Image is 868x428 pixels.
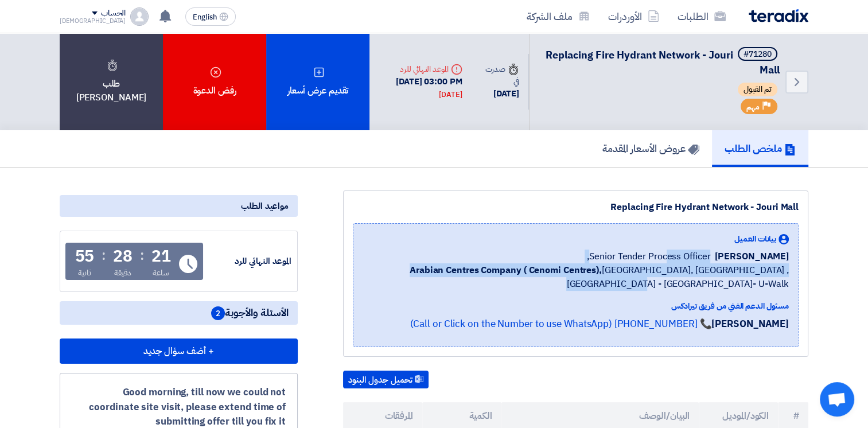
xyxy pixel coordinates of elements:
[749,9,808,22] img: Teradix logo
[60,33,163,130] div: طلب [PERSON_NAME]
[481,87,520,100] div: [DATE]
[205,255,291,268] div: الموعد النهائي للرد
[101,9,126,18] div: الحساب
[114,267,132,279] div: دقيقة
[379,75,462,101] div: [DATE] 03:00 PM
[712,130,808,167] a: ملخص الطلب
[599,3,668,30] a: الأوردرات
[715,250,789,263] span: [PERSON_NAME]
[725,142,796,155] h5: ملخص الطلب
[151,248,171,264] div: 21
[266,33,369,130] div: تقديم عرض أسعار
[193,13,217,21] span: English
[363,263,789,291] span: [GEOGRAPHIC_DATA], [GEOGRAPHIC_DATA] ,[GEOGRAPHIC_DATA] - [GEOGRAPHIC_DATA]- U-Walk
[820,382,854,417] div: Open chat
[163,33,266,130] div: رفض الدعوة
[140,245,144,266] div: :
[353,200,799,214] div: Replacing Fire Hydrant Network - Jouri Mall
[185,7,236,26] button: English
[587,250,710,263] span: Senior Tender Process Officer,
[60,338,298,364] button: + أضف سؤال جديد
[60,195,298,217] div: مواعيد الطلب
[410,317,711,331] a: 📞 [PHONE_NUMBER] (Call or Click on the Number to use WhatsApp)
[113,248,133,264] div: 28
[602,142,699,155] h5: عروض الأسعار المقدمة
[363,300,789,312] div: مسئول الدعم الفني من فريق تيرادكس
[590,130,712,167] a: عروض الأسعار المقدمة
[379,63,462,75] div: الموعد النهائي للرد
[744,50,772,59] div: #71280
[130,7,149,26] img: profile_test.png
[102,245,106,266] div: :
[543,47,780,77] h5: Replacing Fire Hydrant Network - Jouri Mall
[75,248,95,264] div: 55
[343,371,429,389] button: تحميل جدول البنود
[711,317,789,331] strong: [PERSON_NAME]
[211,306,225,320] span: 2
[60,18,126,24] div: [DEMOGRAPHIC_DATA]
[734,233,776,245] span: بيانات العميل
[153,267,169,279] div: ساعة
[517,3,599,30] a: ملف الشركة
[746,102,760,112] span: مهم
[78,267,91,279] div: ثانية
[481,63,520,87] div: صدرت في
[410,263,602,277] b: Arabian Centres Company ( Cenomi Centres),
[668,3,735,30] a: الطلبات
[546,47,780,77] span: Replacing Fire Hydrant Network - Jouri Mall
[211,306,289,320] span: الأسئلة والأجوبة
[439,89,462,100] div: [DATE]
[738,83,777,96] span: تم القبول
